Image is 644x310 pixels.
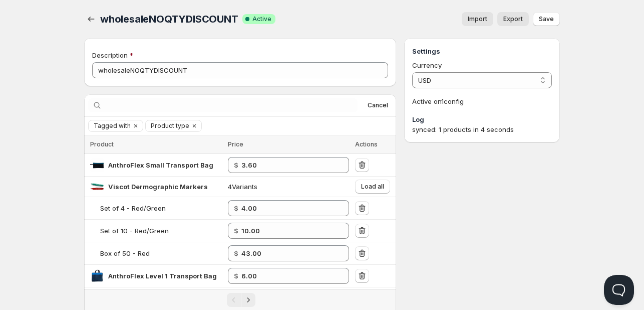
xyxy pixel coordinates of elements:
span: Product type [151,122,189,130]
button: Tagged with [89,120,131,131]
strong: $ [234,227,238,235]
span: Product [90,140,114,148]
div: AnthroFlex Level 1 Transport Bag [108,271,217,281]
button: Cancel [364,99,392,111]
span: Price [228,140,243,148]
span: Description [92,51,128,59]
p: Active on 1 config [412,96,552,106]
span: Export [503,15,523,23]
input: 5.00 [241,157,334,173]
button: Load all [355,180,390,194]
span: wholesaleNOQTYDISCOUNT [100,13,238,25]
div: Set of 10 - Red/Green [100,226,169,236]
button: Clear [189,120,199,131]
nav: Pagination [84,289,396,310]
strong: $ [234,161,238,169]
input: Private internal description [92,62,388,78]
h3: Settings [412,46,552,56]
span: Tagged with [94,122,131,130]
div: Viscot Dermographic Markers [108,182,208,192]
input: 14.00 [241,223,334,239]
input: 6.00 [241,200,334,216]
a: Export [497,12,529,26]
div: Box of 50 - Red [100,248,150,258]
strong: $ [234,249,238,257]
span: Set of 4 - Red/Green [100,204,166,212]
div: synced: 1 products in 4 seconds [412,124,552,134]
span: Load all [361,183,384,191]
span: AnthroFlex Level 1 Transport Bag [108,272,217,280]
span: Import [468,15,487,23]
button: Next [241,293,255,307]
button: Product type [146,120,189,131]
span: Currency [412,61,442,69]
span: Cancel [368,101,388,109]
button: Clear [131,120,141,131]
h3: Log [412,114,552,124]
input: 56.00 [241,245,334,261]
div: AnthroFlex Small Transport Bag [108,160,213,170]
span: Save [539,15,554,23]
button: Save [533,12,560,26]
span: AnthroFlex Small Transport Bag [108,161,213,169]
span: Box of 50 - Red [100,249,150,257]
strong: $ [234,204,238,212]
button: Import [462,12,493,26]
div: Set of 4 - Red/Green [100,203,166,213]
input: 8.00 [241,268,334,284]
td: 4 Variants [225,177,352,197]
span: Viscot Dermographic Markers [108,183,208,191]
iframe: Help Scout Beacon - Open [604,275,634,305]
strong: $ [234,272,238,280]
span: Actions [355,140,378,148]
span: Active [252,15,271,23]
span: Set of 10 - Red/Green [100,227,169,235]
